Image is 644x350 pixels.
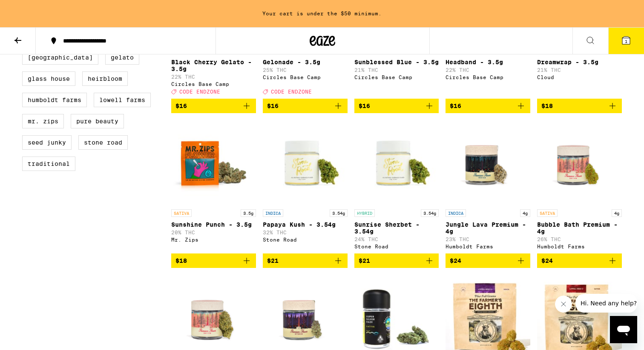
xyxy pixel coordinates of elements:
[22,135,72,150] label: Seed Junky
[354,253,439,268] button: Add to bag
[612,209,622,217] p: 4g
[446,209,466,217] p: INDICA
[354,59,439,65] p: Sunblessed Blue - 3.5g
[267,102,279,109] span: $16
[263,209,283,217] p: INDICA
[263,221,348,228] p: Papaya Kush - 3.54g
[450,102,461,109] span: $16
[446,244,530,249] div: Humboldt Farms
[359,257,370,264] span: $21
[354,120,439,253] a: Open page for Sunrise Sherbet - 3.54g from Stone Road
[446,59,530,65] p: Headband - 3.5g
[446,221,530,235] p: Jungle Lava Premium - 4g
[537,59,622,65] p: Dreamwrap - 3.5g
[625,39,627,44] span: 1
[537,253,622,268] button: Add to bag
[354,209,375,217] p: HYBRID
[263,120,348,205] img: Stone Road - Papaya Kush - 3.54g
[537,244,622,249] div: Humboldt Farms
[71,114,124,128] label: Pure Beauty
[271,89,312,94] span: CODE ENDZONE
[267,257,279,264] span: $21
[263,74,348,80] div: Circles Base Camp
[446,67,530,73] p: 22% THC
[179,89,220,94] span: CODE ENDZONE
[354,67,439,73] p: 21% THC
[354,236,439,242] p: 24% THC
[263,237,348,242] div: Stone Road
[263,230,348,235] p: 32% THC
[94,93,151,107] label: Lowell Farms
[171,74,256,80] p: 22% THC
[82,71,128,86] label: Heirbloom
[22,93,87,107] label: Humboldt Farms
[22,157,75,171] label: Traditional
[263,99,348,113] button: Add to bag
[575,294,637,313] iframe: Message from company
[354,221,439,235] p: Sunrise Sherbet - 3.54g
[263,253,348,268] button: Add to bag
[541,102,553,109] span: $18
[450,257,461,264] span: $24
[446,120,530,205] img: Humboldt Farms - Jungle Lava Premium - 4g
[520,209,530,217] p: 4g
[330,209,348,217] p: 3.54g
[537,221,622,235] p: Bubble Bath Premium - 4g
[354,74,439,80] div: Circles Base Camp
[22,50,98,65] label: [GEOGRAPHIC_DATA]
[359,102,370,109] span: $16
[175,102,187,109] span: $16
[171,59,256,72] p: Black Cherry Gelato - 3.5g
[105,50,139,65] label: Gelato
[537,120,622,205] img: Humboldt Farms - Bubble Bath Premium - 4g
[537,67,622,73] p: 21% THC
[263,67,348,73] p: 25% THC
[263,59,348,65] p: Gelonade - 3.5g
[610,316,637,343] iframe: Button to launch messaging window
[446,99,530,113] button: Add to bag
[537,74,622,80] div: Cloud
[22,114,64,128] label: Mr. Zips
[22,71,75,86] label: Glass House
[446,74,530,80] div: Circles Base Camp
[171,81,256,87] div: Circles Base Camp
[354,120,439,205] img: Stone Road - Sunrise Sherbet - 3.54g
[171,237,256,242] div: Mr. Zips
[171,230,256,235] p: 20% THC
[446,236,530,242] p: 23% THC
[171,120,256,205] img: Mr. Zips - Sunshine Punch - 3.5g
[171,120,256,253] a: Open page for Sunshine Punch - 3.5g from Mr. Zips
[171,253,256,268] button: Add to bag
[354,244,439,249] div: Stone Road
[171,209,192,217] p: SATIVA
[537,99,622,113] button: Add to bag
[541,257,553,264] span: $24
[555,296,572,313] iframe: Close message
[608,28,644,54] button: 1
[446,120,530,253] a: Open page for Jungle Lava Premium - 4g from Humboldt Farms
[171,99,256,113] button: Add to bag
[537,209,558,217] p: SATIVA
[537,120,622,253] a: Open page for Bubble Bath Premium - 4g from Humboldt Farms
[421,209,439,217] p: 3.54g
[446,253,530,268] button: Add to bag
[537,236,622,242] p: 26% THC
[175,257,187,264] span: $18
[241,209,256,217] p: 3.5g
[171,221,256,228] p: Sunshine Punch - 3.5g
[78,135,128,150] label: Stone Road
[354,99,439,113] button: Add to bag
[263,120,348,253] a: Open page for Papaya Kush - 3.54g from Stone Road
